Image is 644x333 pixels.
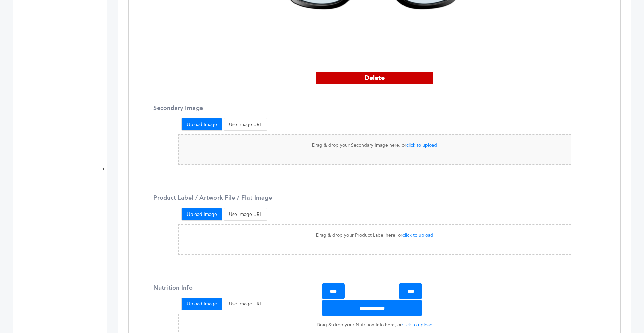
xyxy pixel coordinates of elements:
[181,298,222,310] button: Upload Image
[129,104,203,112] label: Secondary Image
[129,284,200,292] label: Nutrition Info
[224,118,267,131] button: Use Image URL
[181,118,222,131] button: Upload Image
[406,142,437,148] span: click to upload
[185,321,564,329] p: Drag & drop your Nutrition Info here, or
[402,322,433,328] span: click to upload
[316,72,434,84] button: Delete
[224,208,267,221] button: Use Image URL
[185,231,564,239] p: Drag & drop your Product Label here, or
[224,298,267,310] button: Use Image URL
[129,194,272,202] label: Product Label / Artwork File / Flat Image
[402,232,433,238] span: click to upload
[181,208,222,221] button: Upload Image
[185,141,564,149] p: Drag & drop your Secondary Image here, or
